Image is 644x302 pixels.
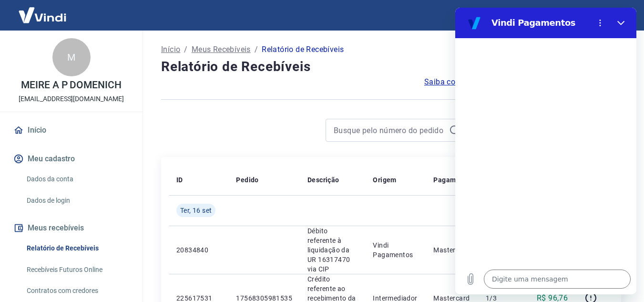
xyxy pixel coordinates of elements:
[433,245,470,255] p: Mastercard
[262,44,344,55] p: Relatório de Recebíveis
[236,175,258,185] p: Pedido
[373,240,418,260] p: Vindi Pagamentos
[11,218,131,239] button: Meus recebíveis
[192,44,251,55] a: Meus Recebíveis
[455,8,636,294] iframe: Janela de mensagens
[23,239,131,258] a: Relatório de Recebíveis
[161,57,621,76] h4: Relatório de Recebíveis
[255,44,258,55] p: /
[184,44,187,55] p: /
[180,206,212,215] span: Ter, 16 set
[23,281,131,301] a: Contratos com credores
[11,0,73,30] img: Vindi
[424,76,621,88] a: Saiba como funciona a programação dos recebimentos
[176,245,221,255] p: 20834840
[176,175,183,185] p: ID
[52,38,91,76] div: M
[161,44,180,55] a: Início
[23,191,131,210] a: Dados de login
[598,7,633,24] button: Sair
[23,260,131,280] a: Recebíveis Futuros Online
[21,80,122,90] p: MEIRE A P DOMENICH
[23,169,131,189] a: Dados da conta
[307,175,339,185] p: Descrição
[11,148,131,169] button: Meu cadastro
[307,226,358,274] p: Débito referente à liquidação da UR 16317470 via CIP
[433,175,470,185] p: Pagamento
[11,120,131,141] a: Início
[334,123,445,137] input: Busque pelo número do pedido
[19,94,124,104] p: [EMAIL_ADDRESS][DOMAIN_NAME]
[373,175,396,185] p: Origem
